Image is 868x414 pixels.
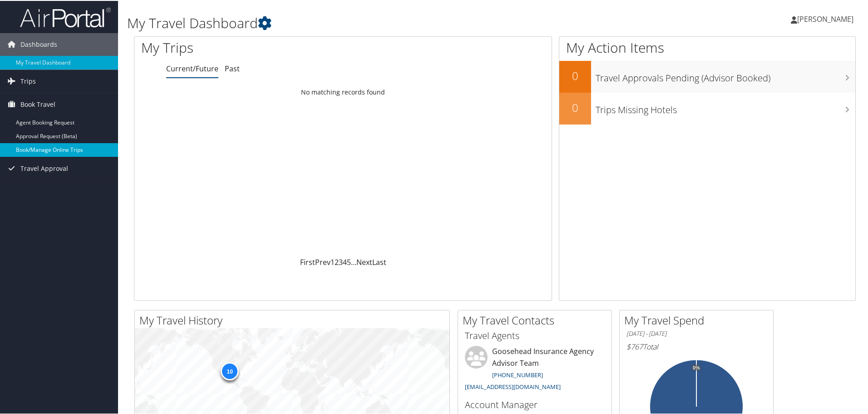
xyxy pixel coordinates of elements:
span: … [351,256,356,266]
li: Goosehead Insurance Agency Advisor Team [460,345,609,394]
span: Book Travel [20,92,55,115]
span: Trips [20,69,36,92]
h3: Account Manager [465,398,605,410]
h6: Total [626,341,766,351]
img: airportal-logo.png [20,6,111,27]
a: Prev [315,256,330,266]
h3: Travel Agents [465,329,605,341]
a: First [300,256,315,266]
a: 3 [339,256,343,266]
span: [PERSON_NAME] [797,13,853,23]
a: [PERSON_NAME] [791,5,863,32]
a: 4 [343,256,347,266]
a: 0Trips Missing Hotels [559,92,855,124]
a: 5 [347,256,351,266]
h2: 0 [559,99,591,115]
a: Next [356,256,372,266]
div: 10 [221,361,239,379]
a: 1 [330,256,335,266]
h1: My Action Items [559,37,855,56]
a: Past [225,63,240,73]
h1: My Travel Dashboard [127,13,617,32]
h2: My Travel Contacts [463,312,612,327]
h2: My Travel History [139,312,449,327]
a: Last [372,256,386,266]
h3: Travel Approvals Pending (Advisor Booked) [596,66,855,84]
h6: [DATE] - [DATE] [626,329,766,337]
h2: 0 [559,67,591,83]
h1: My Trips [141,37,371,56]
tspan: 0% [693,364,700,370]
a: [PHONE_NUMBER] [492,370,543,378]
a: Current/Future [166,63,218,73]
span: Travel Approval [20,156,68,179]
h3: Trips Missing Hotels [596,98,855,115]
a: 0Travel Approvals Pending (Advisor Booked) [559,60,855,92]
span: Dashboards [20,32,57,55]
td: No matching records found [134,83,552,100]
a: 2 [335,256,339,266]
h2: My Travel Spend [624,312,773,327]
span: $767 [626,341,643,351]
a: [EMAIL_ADDRESS][DOMAIN_NAME] [465,382,561,390]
